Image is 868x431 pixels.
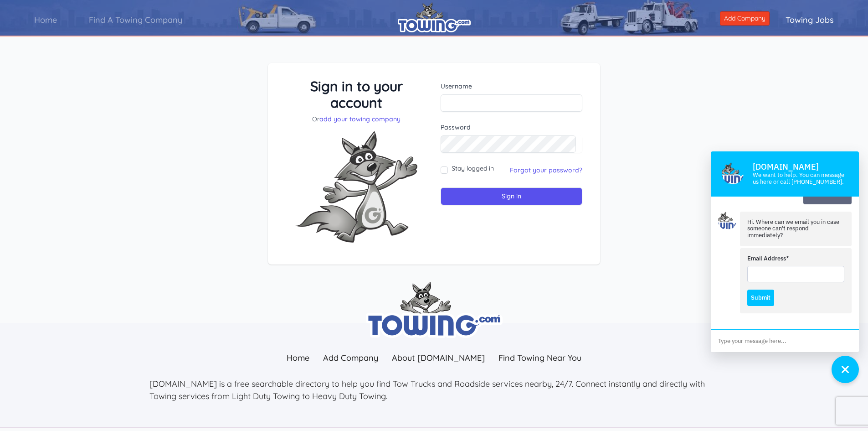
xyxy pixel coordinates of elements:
[316,348,385,368] a: Add Company
[441,82,582,91] label: Username
[286,114,427,124] p: Or
[319,115,401,123] a: add your towing company
[73,7,198,33] a: Find A Towing Company
[492,348,588,368] a: Find Towing Near You
[398,2,471,32] img: logo.png
[510,166,582,174] a: Forgot your password?
[286,78,427,111] h3: Sign in to your account
[695,136,868,392] iframe: Conversations
[441,187,582,205] input: Sign in
[770,7,850,33] a: Towing Jobs
[288,124,425,250] img: Fox-Excited.png
[452,164,494,173] label: Stay logged in
[18,7,73,33] a: Home
[149,378,719,402] p: [DOMAIN_NAME] is a free searchable directory to help you find Tow Trucks and Roadside services ne...
[280,348,316,368] a: Home
[720,11,770,26] a: Add Company
[441,123,582,132] label: Password
[385,348,492,368] a: About [DOMAIN_NAME]
[366,282,503,338] img: towing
